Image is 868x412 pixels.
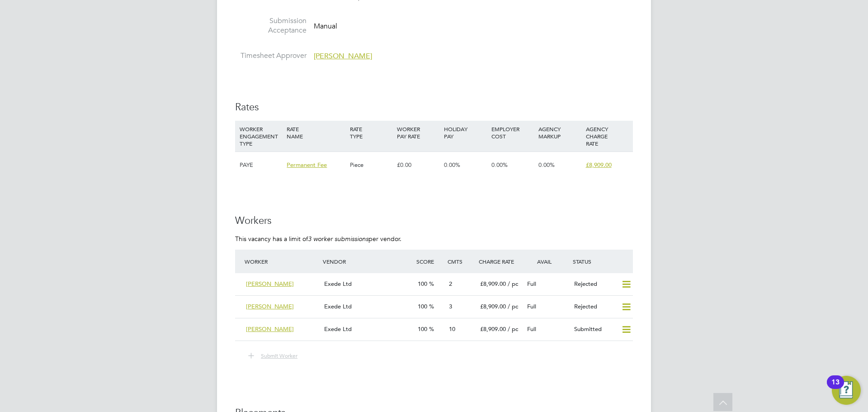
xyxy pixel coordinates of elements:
span: Full [527,280,536,288]
div: EMPLOYER COST [489,121,536,144]
span: / pc [508,303,518,310]
span: Exede Ltd [324,280,352,288]
em: 3 worker submissions [308,235,368,243]
span: 3 [449,303,452,310]
div: PAYE [237,152,284,178]
div: Cmts [445,253,476,270]
button: Submit Worker [242,350,305,362]
div: 13 [831,382,840,394]
span: Full [527,303,536,310]
span: / pc [508,280,518,288]
span: [PERSON_NAME] [246,325,294,333]
span: 2 [449,280,452,288]
div: Piece [348,152,395,178]
div: Submitted [571,322,618,337]
span: 10 [449,325,455,333]
div: Score [414,253,445,270]
span: £8,909.00 [480,303,506,310]
span: £8,909.00 [480,325,506,333]
div: Status [571,253,633,270]
span: 0.00% [538,161,555,169]
span: Exede Ltd [324,303,352,310]
div: Worker [242,253,321,270]
h3: Workers [235,214,633,227]
label: Timesheet Approver [235,51,307,61]
span: 100 [418,280,427,288]
div: Rejected [571,299,618,314]
span: Permanent Fee [287,161,327,169]
h3: Rates [235,101,633,114]
span: 0.00% [491,161,508,169]
div: AGENCY MARKUP [536,121,583,144]
span: £8,909.00 [480,280,506,288]
span: Manual [314,22,337,31]
button: Open Resource Center, 13 new notifications [832,376,861,405]
div: Vendor [321,253,414,270]
div: WORKER PAY RATE [395,121,442,144]
span: [PERSON_NAME] [246,303,294,310]
span: [PERSON_NAME] [314,52,372,61]
span: Submit Worker [261,352,297,359]
div: £0.00 [395,152,442,178]
div: WORKER ENGAGEMENT TYPE [237,121,284,152]
div: HOLIDAY PAY [442,121,489,144]
span: Exede Ltd [324,325,352,333]
div: Rejected [571,277,618,292]
label: Submission Acceptance [235,16,307,35]
div: RATE TYPE [348,121,395,144]
span: 100 [418,325,427,333]
span: / pc [508,325,518,333]
div: AGENCY CHARGE RATE [584,121,631,152]
div: Charge Rate [476,253,524,270]
span: [PERSON_NAME] [246,280,294,288]
p: This vacancy has a limit of per vendor. [235,235,633,243]
span: 100 [418,303,427,310]
div: Avail [524,253,571,270]
span: £8,909.00 [586,161,612,169]
span: 0.00% [444,161,460,169]
div: RATE NAME [284,121,347,144]
span: Full [527,325,536,333]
